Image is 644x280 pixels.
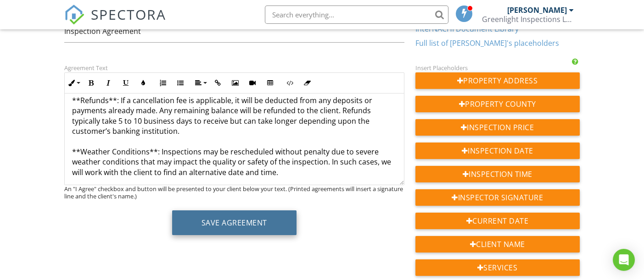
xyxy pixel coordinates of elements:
button: Unordered List [172,74,189,92]
div: Greenlight Inspections LLC [482,15,574,24]
div: Client Name [415,236,580,253]
button: Underline (Ctrl+U) [117,74,134,92]
label: Insert Placeholders [415,64,468,72]
button: Bold (Ctrl+B) [82,74,100,92]
button: Insert Video [244,74,261,92]
div: An "I Agree" checkbox and button will be presented to your client below your text. (Printed agree... [64,185,404,200]
label: Agreement Text [64,64,108,72]
button: Ordered List [154,74,172,92]
button: Insert Image (Ctrl+P) [226,74,244,92]
button: Save Agreement [172,210,297,235]
div: Current Date [415,213,580,229]
button: Colors [134,74,152,92]
div: Services [415,259,580,276]
div: Inspection Date [415,143,580,159]
div: Inspector Signature [415,189,580,206]
div: [PERSON_NAME] [507,5,567,15]
button: Code View [281,74,298,92]
div: Property Address [415,72,580,89]
div: Open Intercom Messenger [613,249,635,271]
button: Insert Table [261,74,279,92]
p: 16. **Cancellation Notice**: Clients must provide at least 24 hours' notice to cancel or reschedu... [72,34,396,177]
button: Align [191,74,209,92]
button: Insert Link (Ctrl+K) [209,74,226,92]
img: The Best Home Inspection Software - Spectora [64,5,84,25]
div: Inspection Price [415,119,580,136]
a: SPECTORA [64,12,166,32]
span: SPECTORA [91,5,166,24]
div: Inspection Time [415,166,580,182]
a: Full list of [PERSON_NAME]'s placeholders [415,38,559,48]
button: Clear Formatting [298,74,316,92]
button: Inline Style [65,74,82,92]
div: Property County [415,96,580,112]
input: Search everything... [265,5,448,24]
